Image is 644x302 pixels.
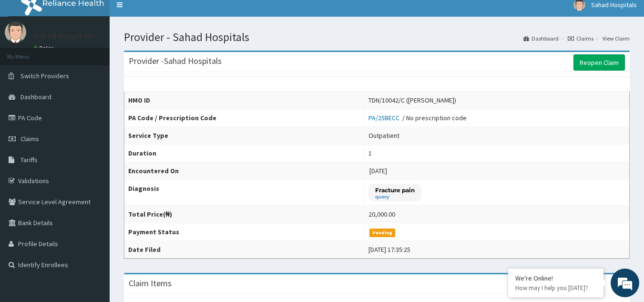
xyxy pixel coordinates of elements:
[129,57,222,65] h3: Provider - Sahad Hospitals
[124,145,365,162] th: Duration
[368,113,467,123] div: / No prescription code
[124,223,365,241] th: Payment Status
[50,53,160,66] div: Chat with us now
[33,31,93,40] p: Sahad Hospitals
[124,241,365,259] th: Date Filed
[369,167,387,175] span: [DATE]
[5,21,26,43] img: User Image
[591,0,637,9] span: Sahad Hospitals
[603,34,630,42] a: View Claim
[124,206,365,223] th: Total Price(₦)
[369,229,396,237] span: Pending
[33,45,56,52] a: Online
[129,279,172,288] h3: Claim Items
[20,156,38,164] span: Tariffs
[523,34,559,42] a: Dashboard
[156,5,179,28] div: Minimize live chat window
[573,54,625,71] a: Reopen Claim
[20,72,69,80] span: Switch Providers
[124,162,365,180] th: Encountered On
[124,180,365,206] th: Diagnosis
[55,90,132,187] span: We're online!
[124,109,365,127] th: PA Code / Prescription Code
[568,34,593,42] a: Claims
[20,135,39,143] span: Claims
[5,201,182,234] textarea: Type your message and hit 'Enter'
[368,245,410,254] div: [DATE] 17:35:25
[368,114,402,122] a: PA/25BECC
[368,95,456,105] div: TDN/10042/C ([PERSON_NAME])
[515,274,596,282] div: We're Online!
[368,148,372,158] div: 1
[368,209,395,219] div: 20,000.00
[124,31,630,43] h1: Provider - Sahad Hospitals
[375,186,415,194] p: Fracture pain
[18,48,39,72] img: d_794563401_company_1708531726252_794563401
[375,195,415,199] small: query
[124,127,365,145] th: Service Type
[20,93,51,101] span: Dashboard
[515,284,596,292] p: How may I help you today?
[124,92,365,109] th: HMO ID
[368,131,399,140] div: Outpatient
